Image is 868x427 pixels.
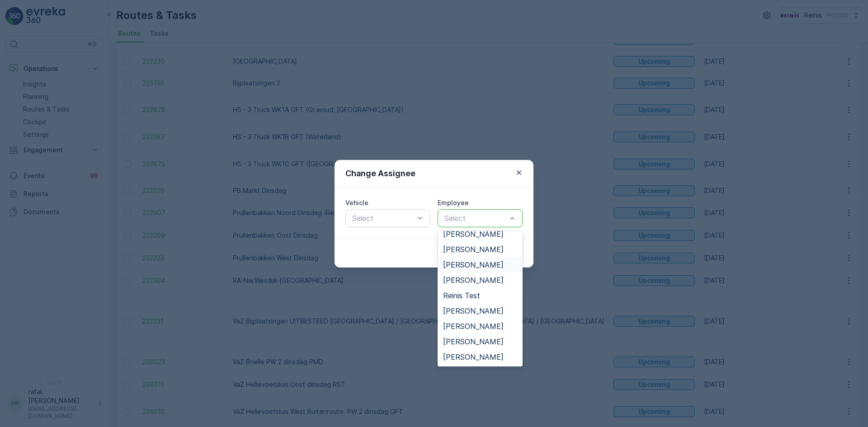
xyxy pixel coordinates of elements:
span: [PERSON_NAME] [443,230,504,238]
span: [PERSON_NAME] [443,353,504,361]
span: [PERSON_NAME] [443,307,504,315]
span: [PERSON_NAME] [443,322,504,330]
span: Reinis Test [443,291,480,300]
label: Employee [438,199,469,206]
span: [PERSON_NAME] [443,276,504,284]
p: Change Assignee [345,167,415,180]
label: Vehicle [345,199,368,206]
span: [PERSON_NAME] [443,338,504,346]
span: [PERSON_NAME] [443,261,504,269]
span: [PERSON_NAME] [443,245,504,253]
p: Select [352,213,415,224]
p: Select [444,213,507,224]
